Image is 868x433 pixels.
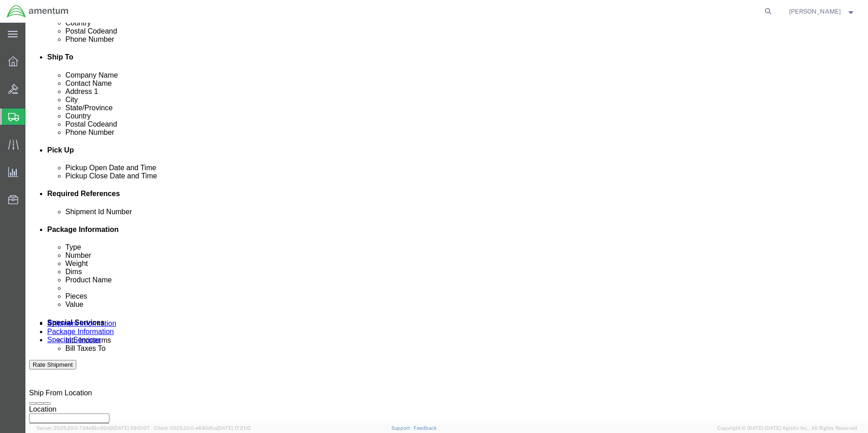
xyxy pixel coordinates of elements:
[6,5,69,18] img: logo
[25,23,868,423] iframe: FS Legacy Container
[789,6,856,17] button: [PERSON_NAME]
[717,424,857,432] span: Copyright © [DATE]-[DATE] Agistix Inc., All Rights Reserved
[154,425,251,431] span: Client: 2025.20.0-e640dba
[113,425,150,431] span: [DATE] 09:51:07
[217,425,251,431] span: [DATE] 17:21:12
[391,425,414,431] a: Support
[789,6,841,16] span: Susan Mitchell-Robertson
[414,425,437,431] a: Feedback
[36,425,150,431] span: Server: 2025.20.0-734e5bc92d9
